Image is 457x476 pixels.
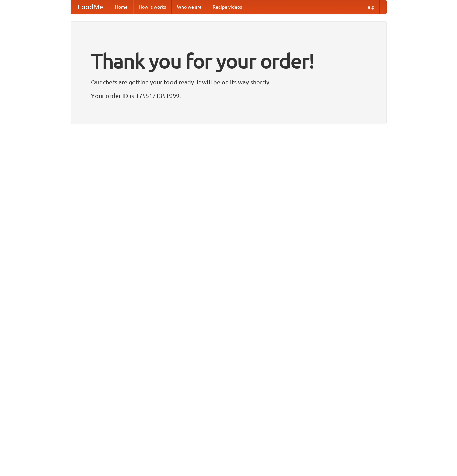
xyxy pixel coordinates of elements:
a: Help [359,0,380,14]
p: Your order ID is 1755171351999. [91,90,366,101]
a: Who we are [172,0,207,14]
a: Recipe videos [207,0,247,14]
a: How it works [133,0,172,14]
h1: Thank you for your order! [91,45,366,77]
a: Home [110,0,133,14]
p: Our chefs are getting your food ready. It will be on its way shortly. [91,77,366,87]
a: FoodMe [71,0,110,14]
